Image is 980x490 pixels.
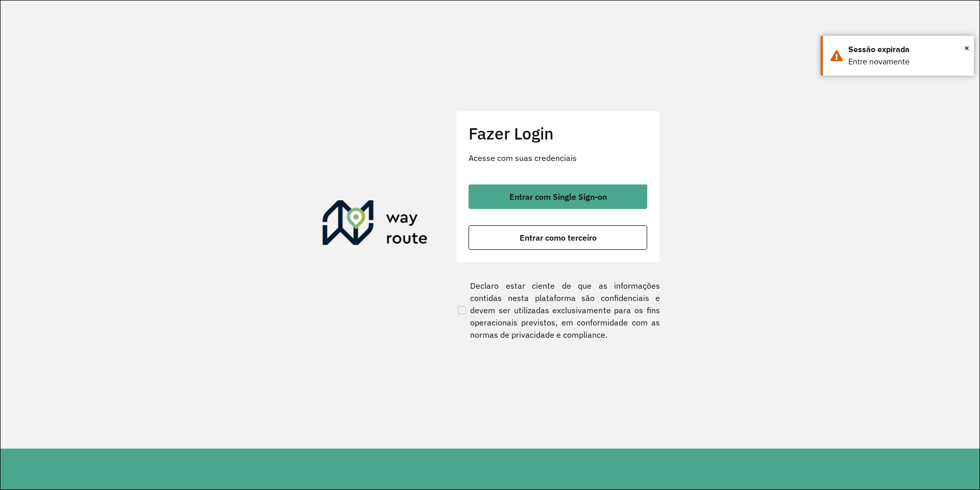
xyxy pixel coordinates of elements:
[520,234,597,242] span: Entrar como terceiro
[848,43,966,56] div: Sessão expirada
[469,184,647,209] button: button
[469,124,647,143] h2: Fazer Login
[456,279,660,341] label: Declaro estar ciente de que as informações contidas nesta plataforma são confidenciais e devem se...
[469,225,647,250] button: button
[323,200,428,249] img: Roteirizador AmbevTech
[964,40,969,56] span: ×
[509,193,607,201] span: Entrar com Single Sign-on
[848,56,966,68] div: Entre novamente
[964,40,969,56] button: Close
[469,152,647,164] p: Acesse com suas credenciais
